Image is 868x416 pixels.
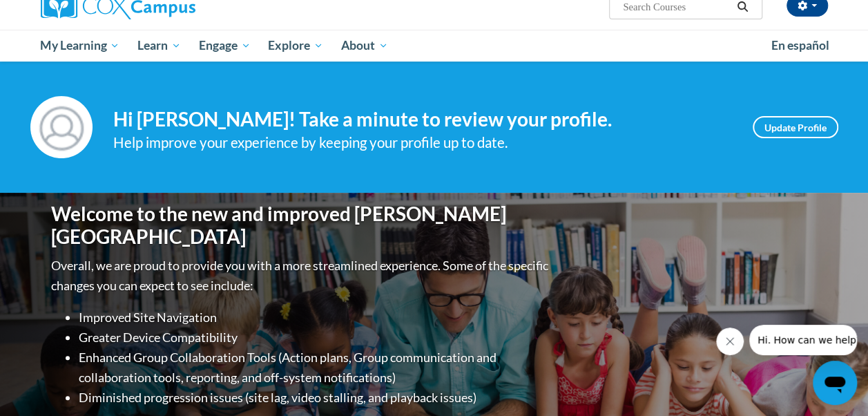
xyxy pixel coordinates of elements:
a: Engage [190,30,260,62]
span: Explore [268,37,323,54]
h4: Hi [PERSON_NAME]! Take a minute to review your profile. [113,108,732,131]
iframe: Close message [716,328,744,355]
a: My Learning [32,30,129,62]
a: About [332,30,397,62]
a: Update Profile [753,116,838,138]
span: About [341,37,388,54]
span: En español [771,38,829,53]
img: Profile Image [30,96,93,158]
span: Learn [137,37,181,54]
iframe: Button to launch messaging window [813,361,857,405]
span: Engage [199,37,251,54]
h1: Welcome to the new and improved [PERSON_NAME][GEOGRAPHIC_DATA] [51,202,552,249]
li: Enhanced Group Collaboration Tools (Action plans, Group communication and collaboration tools, re... [79,348,552,388]
li: Diminished progression issues (site lag, video stalling, and playback issues) [79,388,552,408]
iframe: Message from company [749,325,857,355]
a: Explore [259,30,332,62]
span: My Learning [40,37,119,54]
li: Improved Site Navigation [79,308,552,328]
a: En español [762,31,838,60]
div: Main menu [30,30,838,62]
li: Greater Device Compatibility [79,328,552,348]
span: Hi. How can we help? [8,10,112,21]
p: Overall, we are proud to provide you with a more streamlined experience. Some of the specific cha... [51,256,552,296]
div: Help improve your experience by keeping your profile up to date. [113,131,732,154]
a: Learn [128,30,190,62]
